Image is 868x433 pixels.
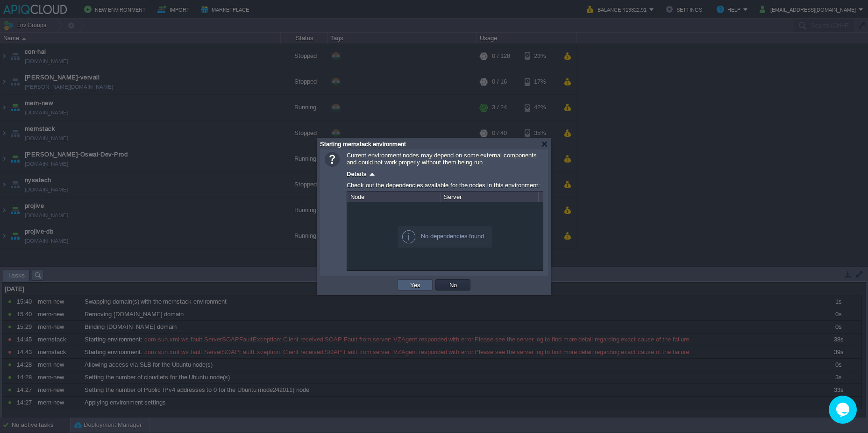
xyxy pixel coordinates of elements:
[347,170,367,177] span: Details
[320,141,406,148] span: Starting mernstack environment
[398,226,492,248] div: No dependencies found
[347,152,537,166] span: Current environment nodes may depend on some external components and could not work properly with...
[447,281,460,289] button: No
[347,179,543,191] div: Check out the dependencies available for the nodes in this environment:
[348,192,441,202] div: Node
[407,281,423,289] button: Yes
[441,192,538,202] div: Server
[829,396,859,424] iframe: chat widget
